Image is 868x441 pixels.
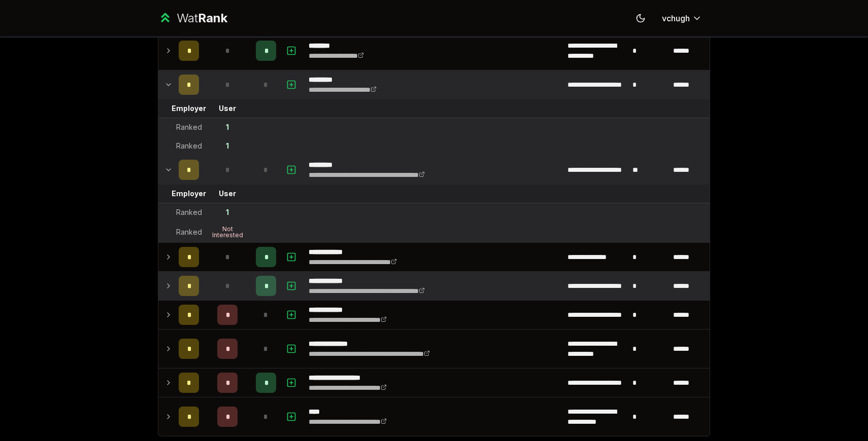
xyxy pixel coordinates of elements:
[654,9,710,27] button: vchugh
[226,207,229,217] div: 1
[176,122,202,132] div: Ranked
[175,185,203,203] td: Employer
[177,10,227,26] div: Wat
[203,99,252,118] td: User
[203,185,252,203] td: User
[207,226,248,238] div: Not Interested
[226,122,229,132] div: 1
[176,141,202,151] div: Ranked
[176,227,202,237] div: Ranked
[158,10,227,26] a: WatRank
[226,141,229,151] div: 1
[662,12,690,24] span: vchugh
[176,207,202,217] div: Ranked
[198,11,227,25] span: Rank
[175,99,203,118] td: Employer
